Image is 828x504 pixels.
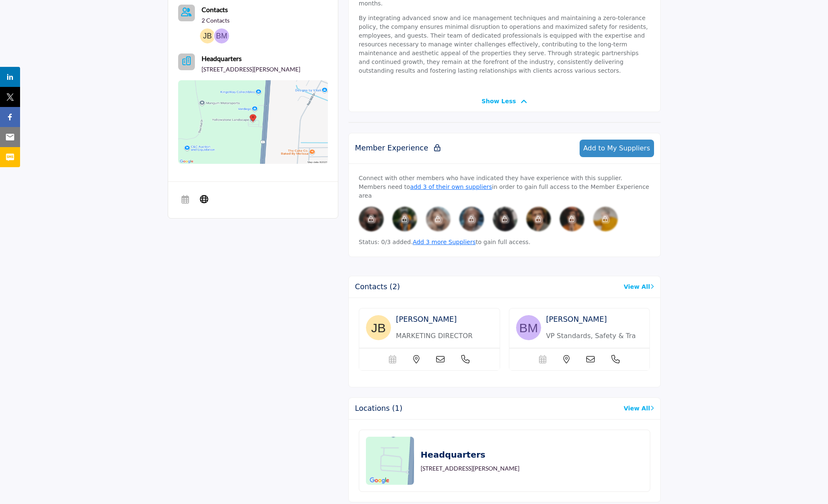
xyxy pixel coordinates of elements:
a: add 3 of their own suppliers [410,183,492,190]
b: Headquarters [202,53,242,64]
p: By integrating advanced snow and ice management techniques and maintaining a zero-tolerance polic... [359,14,650,75]
img: image [593,206,618,232]
img: image [493,206,518,232]
a: View All [624,404,654,413]
span: Add to My Suppliers [583,144,650,152]
button: Add to My Suppliers [580,140,654,157]
img: Location Map [366,437,414,485]
div: Please rate 5 vendors to connect with members. [493,206,518,232]
h2: Headquarters [421,448,486,461]
img: image [392,206,417,232]
a: Add 3 more Suppliers [413,239,476,245]
button: Headquarter icon [178,53,195,70]
div: Please rate 5 vendors to connect with members. [593,206,618,232]
p: [STREET_ADDRESS][PERSON_NAME] [202,65,300,74]
div: Please rate 5 vendors to connect with members. [392,206,417,232]
span: Show Less [481,97,516,106]
p: Connect with other members who have indicated they have experience with this supplier. Members ne... [359,174,650,200]
h2: Member Experience [355,144,440,153]
div: Please rate 5 vendors to connect with members. [459,206,484,232]
div: Please rate 5 vendors to connect with members. [426,206,451,232]
img: image [459,206,484,232]
img: image [560,206,585,232]
span: [PERSON_NAME] [546,315,607,323]
div: Please rate 5 vendors to connect with members. [560,206,585,232]
a: 2 Contacts [202,16,230,25]
a: View All [624,283,654,291]
img: image [366,315,391,340]
button: Contact-Employee Icon [178,5,195,21]
div: Please rate 5 vendors to connect with members. [526,206,551,232]
div: Please rate 5 vendors to connect with members. [359,206,384,232]
img: image [426,206,451,232]
a: image [PERSON_NAME] VP Standards, Safety & Training [509,308,650,371]
img: Joseph B. [200,28,215,43]
p: [STREET_ADDRESS][PERSON_NAME] [421,464,519,473]
b: Contacts [202,5,228,13]
a: Link of redirect to contact page [178,5,195,21]
p: MARKETING DIRECTOR [396,331,486,341]
img: image [359,206,384,232]
h2: Contacts (2) [355,283,400,291]
img: image [516,315,541,340]
img: Location Map [178,80,328,164]
a: image [PERSON_NAME] MARKETING DIRECTOR [359,308,500,371]
p: Status: 0/3 added. to gain full access. [359,238,650,247]
h2: Locations (1) [355,404,403,413]
span: [PERSON_NAME] [396,315,457,323]
a: Contacts [202,5,228,15]
img: Brian M. [214,28,229,43]
img: image [526,206,551,232]
p: VP Standards, Safety & Training [546,331,636,341]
